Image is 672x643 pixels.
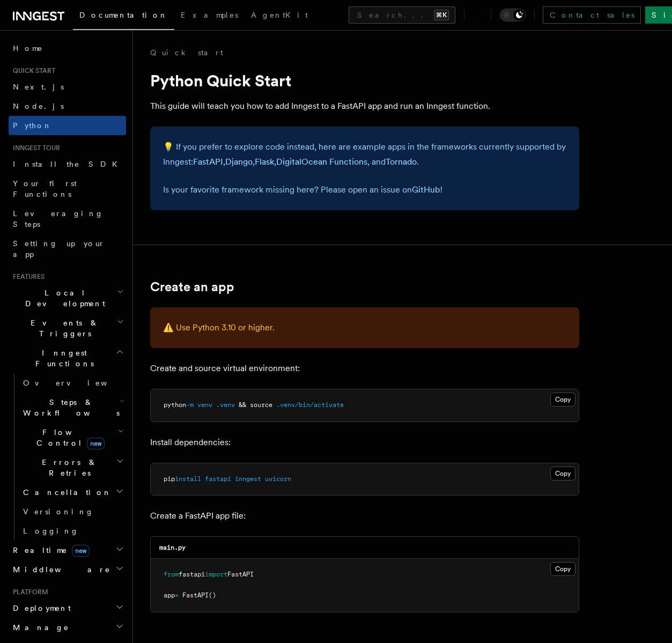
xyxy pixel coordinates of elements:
a: AgentKit [245,3,314,29]
button: Flow Controlnew [19,423,126,453]
span: uvicorn [265,475,291,483]
span: Errors & Retries [19,457,116,478]
p: 💡 If you prefer to explore code instead, here are example apps in the frameworks currently suppor... [163,139,566,169]
span: Inngest Functions [9,348,116,369]
a: Python [9,116,126,135]
span: -m [186,401,194,409]
a: Flask [255,157,274,167]
button: Errors & Retries [19,453,126,483]
span: = [175,592,179,599]
span: Inngest tour [9,144,60,152]
span: Features [9,272,45,281]
span: import [205,571,227,578]
span: new [72,545,90,557]
span: Middleware [9,564,110,575]
span: Documentation [79,11,168,19]
span: Manage [9,622,69,633]
a: GitHub [412,184,440,195]
span: from [164,571,179,578]
button: Copy [550,393,575,407]
a: Create an app [150,279,234,294]
a: Install the SDK [9,154,126,174]
span: Node.js [13,102,64,110]
span: Next.js [13,83,64,91]
span: app [164,592,175,599]
a: Logging [19,521,126,541]
a: Contact sales [543,6,641,24]
button: Middleware [9,560,126,579]
code: main.py [159,544,186,551]
a: Leveraging Steps [9,204,126,234]
a: Node.js [9,97,126,116]
span: && [239,401,246,409]
span: Platform [9,588,48,596]
a: Quick start [150,47,223,58]
span: Install the SDK [13,160,124,168]
span: Leveraging Steps [13,209,104,228]
span: Realtime [9,545,90,556]
span: Quick start [9,66,55,75]
p: Is your favorite framework missing here? Please open an issue on ! [163,182,566,197]
button: Toggle dark mode [500,9,526,21]
button: Copy [550,562,575,576]
span: FastAPI [182,592,209,599]
span: Versioning [23,507,94,516]
button: Steps & Workflows [19,393,126,423]
button: Deployment [9,598,126,618]
span: pip [164,475,175,483]
span: Overview [23,379,134,387]
span: Local Development [9,287,117,309]
span: .venv/bin/activate [276,401,344,409]
span: Setting up your app [13,239,105,258]
span: Flow Control [19,427,118,448]
span: venv [197,401,212,409]
span: fastapi [179,571,205,578]
a: Home [9,39,126,58]
span: Your first Functions [13,179,77,198]
button: Events & Triggers [9,313,126,343]
span: () [209,592,216,599]
span: AgentKit [251,11,308,19]
a: Next.js [9,77,126,97]
span: Events & Triggers [9,317,117,339]
a: Django [225,157,253,167]
span: Python [13,121,52,130]
p: Install dependencies: [150,435,579,450]
span: FastAPI [227,571,254,578]
div: Inngest Functions [9,373,126,541]
button: Cancellation [19,483,126,502]
p: ⚠️ Use Python 3.10 or higher. [163,320,566,335]
a: Documentation [73,3,174,30]
a: Setting up your app [9,234,126,264]
span: install [175,475,201,483]
button: Manage [9,618,126,637]
span: Deployment [9,603,71,614]
span: .venv [216,401,235,409]
a: Versioning [19,502,126,521]
button: Local Development [9,283,126,313]
span: Logging [23,527,79,535]
span: source [250,401,272,409]
span: new [87,438,105,449]
button: Search...⌘K [349,6,455,24]
p: Create a FastAPI app file: [150,508,579,523]
button: Realtimenew [9,541,126,560]
p: This guide will teach you how to add Inngest to a FastAPI app and run an Inngest function. [150,99,579,114]
span: Steps & Workflows [19,397,120,418]
h1: Python Quick Start [150,71,579,90]
span: Examples [181,11,238,19]
span: Cancellation [19,487,112,498]
span: fastapi [205,475,231,483]
a: Examples [174,3,245,29]
span: inngest [235,475,261,483]
button: Inngest Functions [9,343,126,373]
kbd: ⌘K [434,10,449,20]
a: Overview [19,373,126,393]
p: Create and source virtual environment: [150,361,579,376]
a: Your first Functions [9,174,126,204]
a: DigitalOcean Functions [276,157,367,167]
span: python [164,401,186,409]
a: FastAPI [193,157,223,167]
button: Copy [550,467,575,481]
span: Home [13,43,43,54]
